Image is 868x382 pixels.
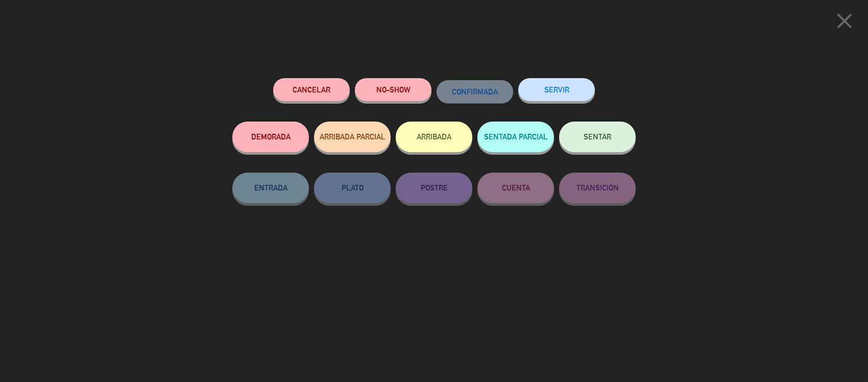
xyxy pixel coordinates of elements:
[396,122,472,152] button: ARRIBADA
[518,78,595,101] button: SERVIR
[232,173,309,203] button: ENTRADA
[829,8,860,38] button: close
[559,122,636,152] button: SENTAR
[477,122,554,152] button: SENTADA PARCIAL
[314,173,391,203] button: PLATO
[559,173,636,203] button: TRANSICIÓN
[320,132,385,141] span: ARRIBADA PARCIAL
[396,173,472,203] button: POSTRE
[452,87,498,96] span: CONFIRMADA
[584,132,611,141] span: SENTAR
[232,122,309,152] button: DEMORADA
[832,8,857,34] i: close
[273,78,350,101] button: Cancelar
[437,80,513,103] button: CONFIRMADA
[355,78,431,101] button: NO-SHOW
[477,173,554,203] button: CUENTA
[314,122,391,152] button: ARRIBADA PARCIAL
